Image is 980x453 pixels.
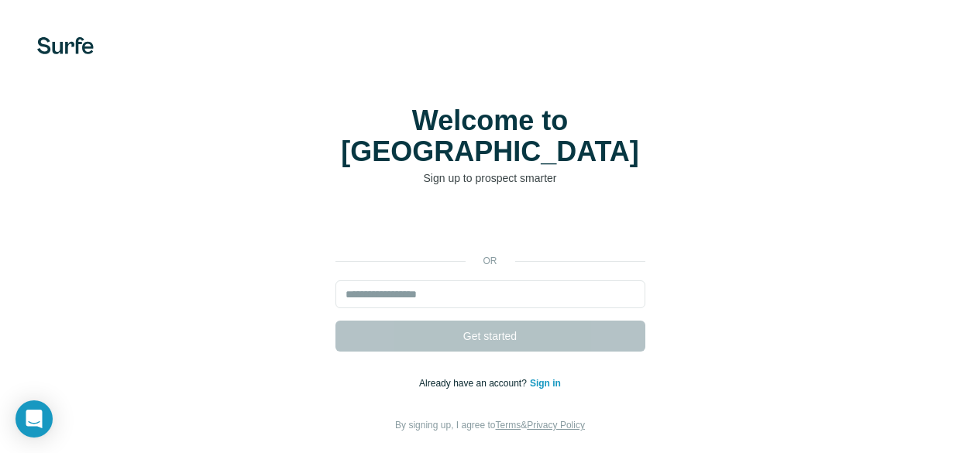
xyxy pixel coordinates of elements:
a: Privacy Policy [527,420,585,431]
iframe: Sign in with Google Button [328,209,653,243]
span: By signing up, I agree to & [395,420,585,431]
div: Open Intercom Messenger [15,400,53,438]
a: Terms [496,420,521,431]
span: Already have an account? [419,378,530,389]
p: or [466,254,515,268]
h1: Welcome to [GEOGRAPHIC_DATA] [335,105,645,167]
p: Sign up to prospect smarter [335,170,645,186]
a: Sign in [530,378,561,389]
img: Surfe's logo [37,37,94,54]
